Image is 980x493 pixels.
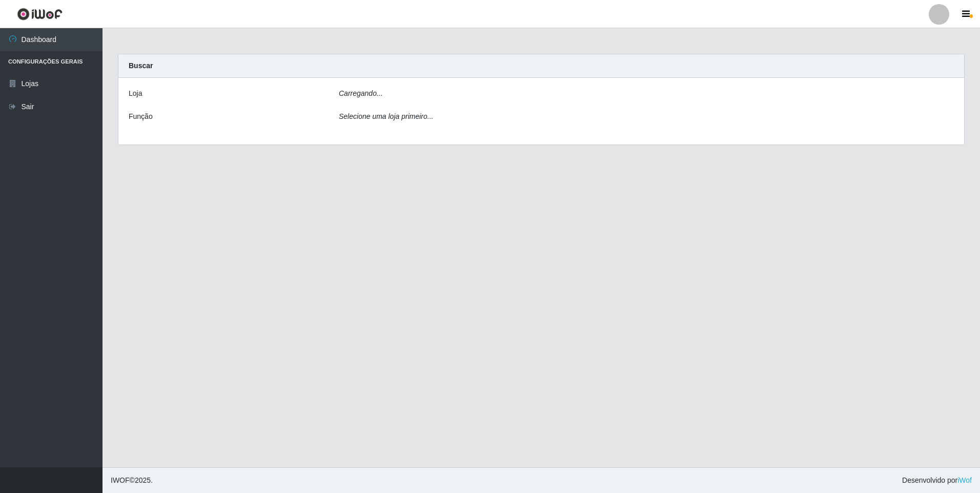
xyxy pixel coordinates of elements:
span: IWOF [111,476,130,484]
strong: Buscar [129,61,153,70]
i: Carregando... [339,89,383,97]
img: CoreUI Logo [17,8,63,20]
i: Selecione uma loja primeiro... [339,112,433,120]
a: iWof [957,476,972,484]
span: © 2025 . [111,475,153,486]
label: Loja [129,88,142,99]
label: Função [129,111,153,122]
span: Desenvolvido por [902,475,972,486]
